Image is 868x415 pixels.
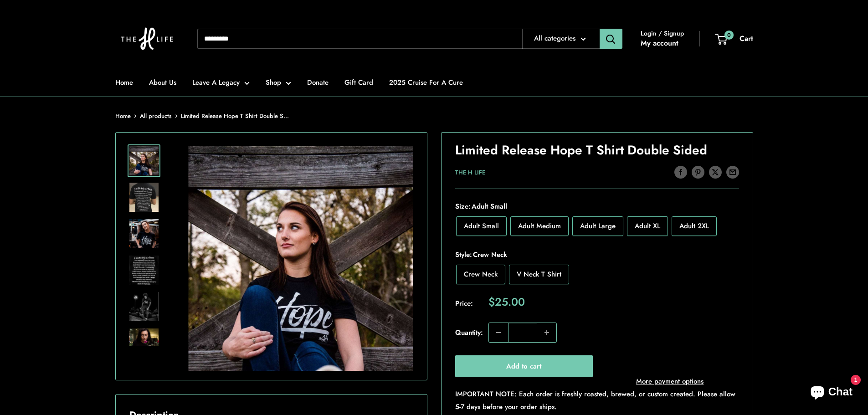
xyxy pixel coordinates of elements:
img: Limited Release Hope T Shirt Double Sided [129,219,159,248]
inbox-online-store-chat: Shopify online store chat [802,378,861,408]
label: Crew Neck [456,265,505,284]
span: Adult Small [471,201,507,211]
a: Tweet on Twitter [709,165,722,179]
a: All products [140,112,172,120]
a: Pin on Pinterest [692,165,704,179]
a: Gift Card [344,76,373,89]
h1: Limited Release Hope T Shirt Double Sided [455,141,739,159]
a: More payment options [601,375,739,388]
a: 2025 Cruise For A Cure [389,76,463,89]
a: My account [641,36,678,50]
button: Increase quantity [537,323,556,342]
a: Share on Facebook [674,165,687,179]
button: Decrease quantity [489,323,508,342]
label: Adult 2XL [672,216,717,236]
span: V Neck T Shirt [517,269,561,279]
a: Leave A Legacy [192,76,250,89]
span: Adult Large [580,221,616,231]
span: Cart [740,33,753,44]
span: Price: [455,297,488,310]
img: Limited Release Hope T Shirt Double Sided [129,328,159,358]
input: Quantity [508,323,537,342]
span: Adult XL [635,221,660,231]
span: Style: [455,248,739,261]
span: $25.00 [488,297,525,307]
label: Adult Small [456,216,507,236]
img: Limited Release Hope T Shirt Double Sided [129,146,159,175]
img: Limited Release Hope T Shirt Double Sided [189,146,413,371]
span: Size: [455,200,739,213]
label: Quantity: [455,320,488,343]
span: Limited Release Hope T Shirt Double S... [181,112,289,120]
img: The H Life [115,9,179,68]
label: V Neck T Shirt [509,265,569,284]
img: Limited Release Hope T Shirt Double Sided [129,292,159,321]
a: Donate [307,76,329,89]
img: Limited Release Hope T Shirt Double Sided [129,183,159,212]
span: Crew Neck [472,250,507,260]
label: Adult Medium [510,216,569,236]
span: Adult Small [464,221,499,231]
input: Search... [197,29,522,49]
a: Home [115,112,131,120]
button: Search [600,29,622,49]
p: IMPORTANT NOTE: Each order is freshly roasted, brewed, or custom created. Please allow 5-7 days b... [455,388,739,413]
a: Shop [266,76,291,89]
a: 0 Cart [716,32,753,46]
span: Adult 2XL [679,221,709,231]
label: Adult Large [572,216,623,236]
button: Add to cart [455,355,593,377]
label: Adult XL [627,216,668,236]
span: Adult Medium [518,221,561,231]
img: Limited Release Hope T Shirt Double Sided [129,256,159,285]
a: About Us [149,76,176,89]
span: Crew Neck [464,269,498,279]
span: Login / Signup [641,27,684,39]
a: Home [115,76,133,89]
a: Share by email [726,165,739,179]
a: The H Life [455,168,485,177]
nav: Breadcrumb [115,111,289,122]
span: 0 [724,30,733,39]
